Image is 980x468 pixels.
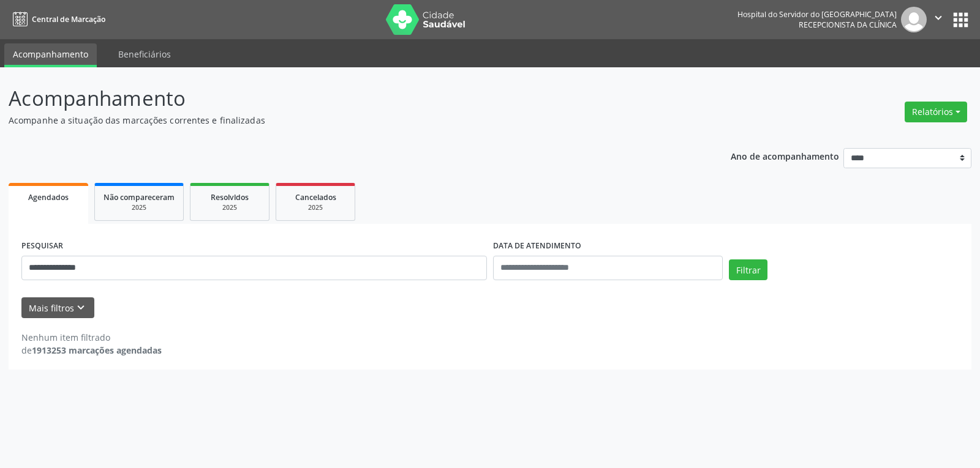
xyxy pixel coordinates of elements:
a: Central de Marcação [9,9,105,29]
button:  [927,7,950,32]
div: de [21,344,162,357]
i:  [932,11,945,24]
span: Agendados [28,192,69,202]
button: Filtrar [729,259,767,280]
a: Beneficiários [110,43,179,65]
div: 2025 [199,203,260,212]
div: Hospital do Servidor do [GEOGRAPHIC_DATA] [737,9,897,20]
a: Acompanhamento [4,43,97,67]
i: keyboard_arrow_down [74,301,88,314]
span: Central de Marcação [32,14,105,24]
label: DATA DE ATENDIMENTO [493,237,581,256]
div: Nenhum item filtrado [21,331,162,344]
img: img [901,7,927,32]
span: Resolvidos [211,192,249,202]
button: apps [950,9,971,31]
strong: 1913253 marcações agendadas [32,344,162,356]
p: Acompanhamento [9,83,682,114]
p: Ano de acompanhamento [731,148,839,163]
span: Recepcionista da clínica [799,20,897,30]
span: Cancelados [295,192,336,202]
span: Não compareceram [104,192,175,202]
div: 2025 [104,203,175,212]
button: Relatórios [905,102,967,122]
label: PESQUISAR [21,237,63,256]
div: 2025 [285,203,346,212]
button: Mais filtroskeyboard_arrow_down [21,297,94,319]
p: Acompanhe a situação das marcações correntes e finalizadas [9,114,682,127]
